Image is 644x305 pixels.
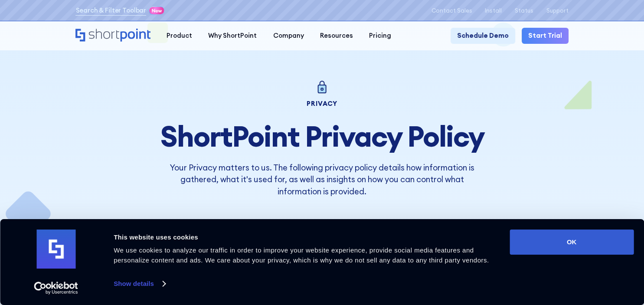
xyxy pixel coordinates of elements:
[485,7,502,14] a: Install
[75,6,146,15] a: Search & Filter Toolbar
[75,101,568,107] div: Privacy
[515,7,533,14] a: Status
[18,282,94,295] a: Usercentrics Cookiebot - opens in a new window
[114,246,489,264] span: We use cookies to analyze our traffic in order to improve your website experience, provide social...
[431,7,472,14] a: Contact Sales
[546,7,569,14] a: Support
[451,28,515,44] a: Schedule Demo
[320,31,353,40] div: Resources
[161,162,483,198] p: Your Privacy matters to us. The following privacy policy details how information is gathered, wha...
[114,277,165,290] a: Show details
[369,31,391,40] div: Pricing
[159,28,200,44] a: Product
[75,29,150,43] a: Home
[75,120,568,152] h1: ShortPoint Privacy Policy
[265,28,312,44] a: Company
[522,28,569,44] a: Start Trial
[36,230,75,269] img: logo
[208,31,257,40] div: Why ShortPoint
[361,28,399,44] a: Pricing
[167,31,192,40] div: Product
[510,230,634,255] button: OK
[200,28,265,44] a: Why ShortPoint
[273,31,304,40] div: Company
[312,28,361,44] a: Resources
[114,232,500,243] div: This website uses cookies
